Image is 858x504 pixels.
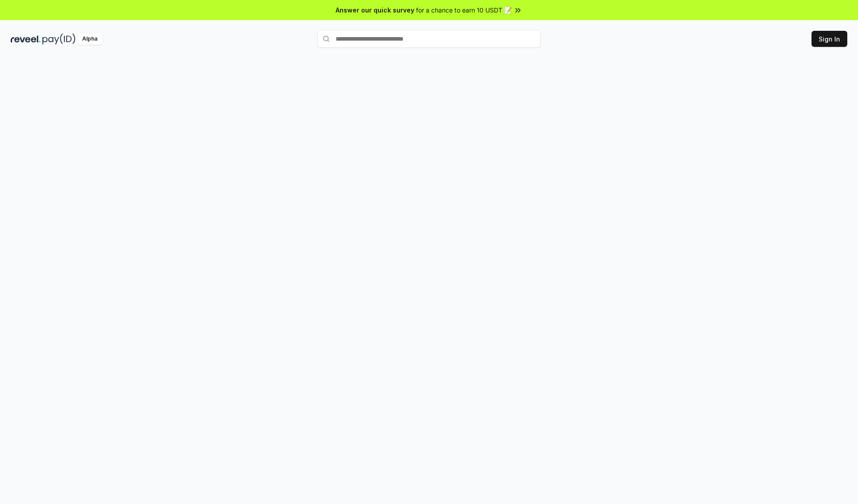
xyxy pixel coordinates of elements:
img: reveel_dark [11,33,41,45]
span: for a chance to earn 10 USDT 📝 [416,5,512,15]
div: Alpha [77,33,102,45]
img: pay_id [42,33,76,45]
span: Answer our quick survey [336,5,414,15]
button: Sign In [812,31,847,47]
